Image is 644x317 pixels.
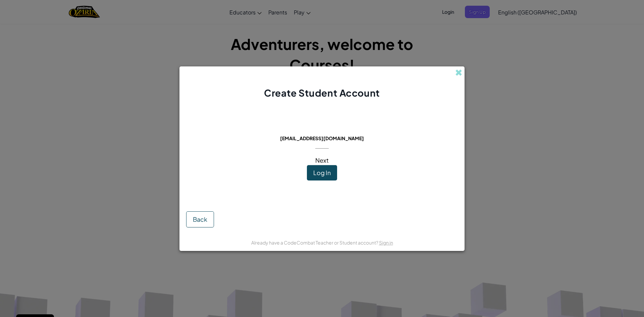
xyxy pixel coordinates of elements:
span: Log In [313,169,331,176]
span: [EMAIL_ADDRESS][DOMAIN_NAME] [280,135,364,141]
button: Back [186,211,214,227]
span: This email is already in use: [275,126,370,134]
a: Sign in [379,240,393,246]
span: Create Student Account [264,87,380,99]
span: Next [315,156,329,164]
button: Log In [307,165,337,180]
span: Back [193,215,207,223]
span: Already have a CodeCombat Teacher or Student account? [251,240,379,246]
